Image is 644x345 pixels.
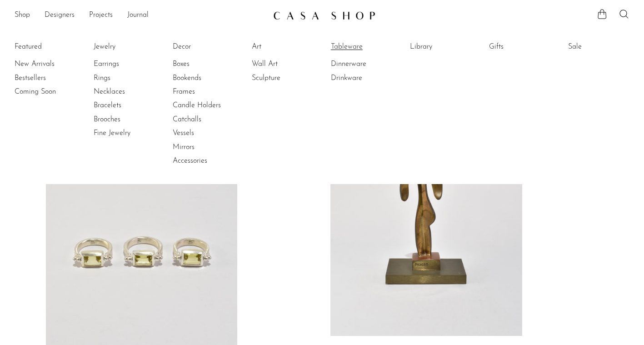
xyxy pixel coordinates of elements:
[252,42,320,52] a: Art
[173,59,241,69] a: Boxes
[15,59,83,69] a: New Arrivals
[173,128,241,138] a: Vessels
[15,73,83,83] a: Bestsellers
[252,40,320,85] ul: Art
[173,115,241,125] a: Catchalls
[15,87,83,97] a: Coming Soon
[331,59,399,69] a: Dinnerware
[94,100,162,110] a: Bracelets
[173,100,241,110] a: Candle Holders
[489,42,557,52] a: Gifts
[331,40,399,85] ul: Tableware
[173,42,241,52] a: Decor
[568,40,636,57] ul: Sale
[15,8,266,23] ul: NEW HEADER MENU
[89,10,113,21] a: Projects
[94,42,162,52] a: Jewelry
[173,156,241,166] a: Accessories
[127,10,149,21] a: Journal
[173,73,241,83] a: Bookends
[15,57,83,99] ul: Featured
[94,115,162,125] a: Brooches
[489,40,557,57] ul: Gifts
[173,142,241,152] a: Mirrors
[331,42,399,52] a: Tableware
[568,42,636,52] a: Sale
[15,8,266,23] nav: Desktop navigation
[94,73,162,83] a: Rings
[252,59,320,69] a: Wall Art
[94,128,162,138] a: Fine Jewelry
[94,59,162,69] a: Earrings
[15,10,30,21] a: Shop
[173,40,241,168] ul: Decor
[410,42,478,52] a: Library
[410,40,478,57] ul: Library
[331,73,399,83] a: Drinkware
[94,87,162,97] a: Necklaces
[45,10,75,21] a: Designers
[173,87,241,97] a: Frames
[252,73,320,83] a: Sculpture
[94,40,162,140] ul: Jewelry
